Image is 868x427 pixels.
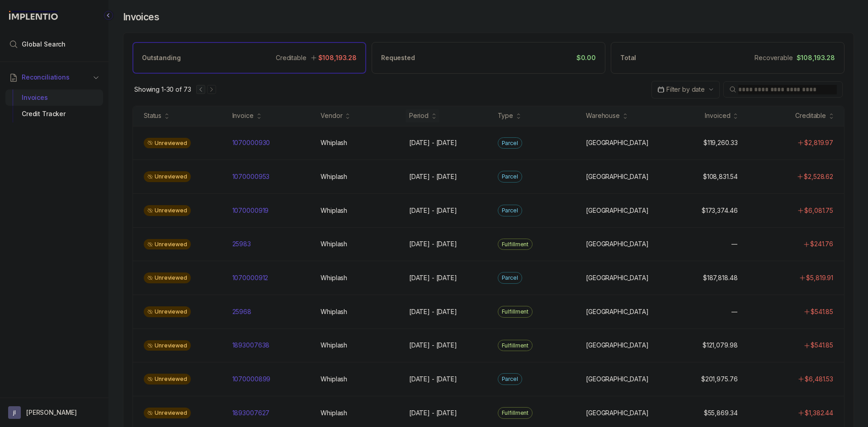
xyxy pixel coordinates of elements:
[321,307,347,316] p: Whiplash
[232,206,269,215] p: 1070000919
[276,53,307,62] p: Creditable
[502,341,529,350] p: Fulfillment
[805,408,833,418] p: $1,382.44
[811,341,833,350] p: $541.85
[232,138,270,147] p: 1070000930
[797,53,835,62] p: $108,193.28
[731,307,738,316] p: —
[755,53,793,62] p: Recoverable
[502,139,518,148] p: Parcel
[144,306,191,317] div: Unreviewed
[502,206,518,215] p: Parcel
[144,138,191,149] div: Unreviewed
[13,89,96,106] div: Invoices
[409,111,429,120] div: Period
[702,206,737,215] p: $173,374.46
[409,172,457,181] p: [DATE] - [DATE]
[142,53,180,62] p: Outstanding
[22,73,70,82] span: Reconciliations
[409,408,457,418] p: [DATE] - [DATE]
[586,239,649,249] p: [GEOGRAPHIC_DATA]
[409,138,457,147] p: [DATE] - [DATE]
[703,273,737,282] p: $187,818.48
[804,206,833,215] p: $6,081.75
[811,307,833,316] p: $541.85
[321,273,347,282] p: Whiplash
[134,85,191,94] div: Remaining page entries
[810,239,833,249] p: $241.76
[502,408,529,418] p: Fulfillment
[232,307,251,316] p: 25968
[586,307,649,316] p: [GEOGRAPHIC_DATA]
[502,172,518,181] p: Parcel
[134,85,191,94] p: Showing 1-30 of 73
[26,408,77,417] p: [PERSON_NAME]
[409,239,457,249] p: [DATE] - [DATE]
[207,85,216,94] button: Next Page
[409,307,457,316] p: [DATE] - [DATE]
[144,340,191,351] div: Unreviewed
[321,172,347,181] p: Whiplash
[701,375,737,384] p: $201,975.76
[103,10,114,21] div: Collapse Icon
[232,172,270,181] p: 1070000953
[144,205,191,216] div: Unreviewed
[321,239,347,249] p: Whiplash
[703,341,737,350] p: $121,079.98
[620,53,636,62] p: Total
[805,375,833,384] p: $6,481.53
[13,106,96,122] div: Credit Tracker
[144,111,161,120] div: Status
[586,172,649,181] p: [GEOGRAPHIC_DATA]
[576,53,596,62] p: $0.00
[666,85,705,93] span: Filter by date
[409,273,457,282] p: [DATE] - [DATE]
[232,239,251,249] p: 25983
[232,375,271,384] p: 1070000899
[657,85,705,94] search: Date Range Picker
[409,375,457,384] p: [DATE] - [DATE]
[409,206,457,215] p: [DATE] - [DATE]
[321,206,347,215] p: Whiplash
[318,53,357,62] p: $108,193.28
[703,172,737,181] p: $108,831.54
[586,111,620,120] div: Warehouse
[321,375,347,384] p: Whiplash
[22,40,66,49] span: Global Search
[703,138,737,147] p: $119,260.33
[498,111,513,120] div: Type
[806,273,833,282] p: $5,819.91
[5,88,103,124] div: Reconciliations
[144,272,191,283] div: Unreviewed
[5,67,103,87] button: Reconciliations
[586,408,649,418] p: [GEOGRAPHIC_DATA]
[381,53,415,62] p: Requested
[232,273,269,282] p: 1070000912
[321,341,347,350] p: Whiplash
[731,239,738,249] p: —
[144,171,191,182] div: Unreviewed
[651,81,720,98] button: Date Range Picker
[586,341,649,350] p: [GEOGRAPHIC_DATA]
[804,172,833,181] p: $2,528.62
[795,111,826,120] div: Creditable
[586,375,649,384] p: [GEOGRAPHIC_DATA]
[123,11,159,23] h4: Invoices
[586,138,649,147] p: [GEOGRAPHIC_DATA]
[321,138,347,147] p: Whiplash
[232,341,270,350] p: 1893007638
[502,375,518,384] p: Parcel
[586,273,649,282] p: [GEOGRAPHIC_DATA]
[232,111,254,120] div: Invoice
[804,138,833,147] p: $2,819.97
[144,239,191,250] div: Unreviewed
[409,341,457,350] p: [DATE] - [DATE]
[705,111,730,120] div: Invoiced
[704,408,738,418] p: $55,869.34
[8,406,100,419] button: User initials[PERSON_NAME]
[321,408,347,418] p: Whiplash
[321,111,342,120] div: Vendor
[144,408,191,418] div: Unreviewed
[502,307,529,316] p: Fulfillment
[8,406,21,419] span: User initials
